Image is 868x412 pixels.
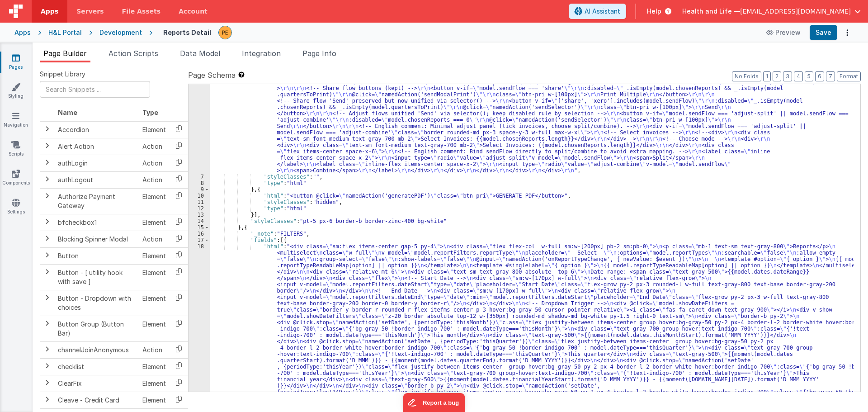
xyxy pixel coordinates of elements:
[54,231,139,247] td: Blocking Spinner Modal
[54,214,139,231] td: bfcheckbox1
[43,49,87,58] span: Page Builder
[139,171,170,188] td: Action
[40,70,85,79] span: Snippet Library
[76,7,104,16] span: Servers
[403,393,465,412] iframe: Marker.io feedback button
[163,29,211,36] h4: Reports Detail
[139,316,170,341] td: Element
[815,71,824,81] button: 6
[139,290,170,316] td: Element
[40,81,150,98] input: Search Snippets ...
[54,358,139,375] td: checklist
[54,392,139,408] td: Cleave - Credit Card
[302,49,336,58] span: Page Info
[139,375,170,392] td: Element
[48,28,82,37] div: H&L Portal
[773,71,781,81] button: 2
[189,205,210,212] div: 12
[189,231,210,237] div: 16
[189,199,210,205] div: 11
[189,224,210,231] div: 15
[54,171,139,188] td: authLogout
[188,70,236,81] span: Page Schema
[108,49,158,58] span: Action Scripts
[841,26,854,39] button: Options
[54,188,139,214] td: Authorize Payment Gateway
[54,121,139,138] td: Accordion
[242,49,281,58] span: Integration
[805,71,813,81] button: 5
[139,155,170,171] td: Action
[54,247,139,264] td: Button
[189,218,210,224] div: 14
[740,7,851,16] span: [EMAIL_ADDRESS][DOMAIN_NAME]
[139,138,170,155] td: Action
[794,71,803,81] button: 4
[142,109,158,116] span: Type
[139,358,170,375] td: Element
[139,341,170,358] td: Action
[189,186,210,193] div: 9
[569,4,626,19] button: AI Assistant
[682,7,861,16] button: Health and Life — [EMAIL_ADDRESS][DOMAIN_NAME]
[54,290,139,316] td: Button - Dropdown with choices
[54,264,139,290] td: Button - [ utility hook with save ]
[58,109,77,116] span: Name
[763,71,771,81] button: 1
[14,28,31,37] div: Apps
[783,71,792,81] button: 3
[122,7,161,16] span: File Assets
[189,180,210,186] div: 8
[139,188,170,214] td: Element
[189,193,210,199] div: 10
[54,138,139,155] td: Alert Action
[219,26,231,39] img: 9824c9b2ced8ee662419f2f3ea18dbb0
[585,7,620,16] span: AI Assistant
[810,25,837,40] button: Save
[54,341,139,358] td: channelJoinAnonymous
[54,316,139,341] td: Button Group (Button Bar)
[682,7,740,16] span: Health and Life —
[139,121,170,138] td: Element
[54,155,139,171] td: authLogin
[139,264,170,290] td: Element
[139,392,170,408] td: Element
[180,49,220,58] span: Data Model
[189,212,210,218] div: 13
[837,71,861,81] button: Format
[99,28,142,37] div: Development
[647,7,661,16] span: Help
[54,375,139,392] td: ClearFix
[826,71,835,81] button: 7
[732,71,761,81] button: No Folds
[761,25,806,40] button: Preview
[139,214,170,231] td: Element
[41,7,58,16] span: Apps
[139,231,170,247] td: Action
[139,247,170,264] td: Element
[189,174,210,180] div: 7
[189,237,210,243] div: 17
